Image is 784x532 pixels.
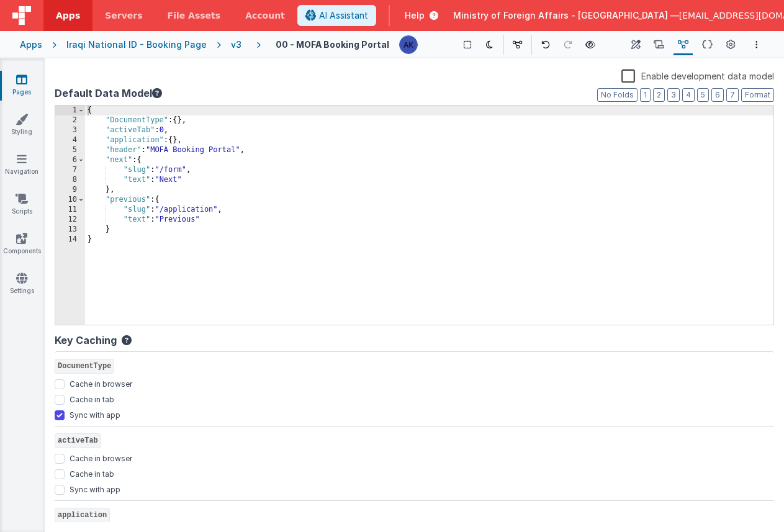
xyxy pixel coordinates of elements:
[55,185,85,195] div: 9
[70,482,120,495] label: Sync with app
[621,68,774,83] label: Enable development data model
[55,359,114,374] span: DocumentType
[749,37,764,52] button: Options
[70,377,132,389] label: Cache in browser
[55,215,85,225] div: 12
[70,392,114,405] label: Cache in tab
[55,175,85,185] div: 8
[667,88,680,102] button: 3
[55,125,85,135] div: 3
[231,38,246,51] div: v3
[55,145,85,155] div: 5
[55,155,85,165] div: 6
[70,451,132,464] label: Cache in browser
[55,225,85,235] div: 13
[55,106,85,115] div: 1
[55,195,85,205] div: 10
[55,508,110,523] span: application
[56,9,80,22] span: Apps
[682,88,695,102] button: 4
[711,88,724,102] button: 6
[168,9,221,22] span: File Assets
[453,9,679,22] span: Ministry of Foreign Affairs - [GEOGRAPHIC_DATA] —
[405,9,425,22] span: Help
[653,88,665,102] button: 2
[55,135,85,145] div: 4
[640,88,651,102] button: 1
[297,5,376,26] button: AI Assistant
[20,38,42,51] div: Apps
[741,88,774,102] button: Format
[55,115,85,125] div: 2
[70,467,114,479] label: Cache in tab
[70,408,120,420] label: Sync with app
[697,88,709,102] button: 5
[105,9,142,22] span: Servers
[66,38,207,51] div: Iraqi National ID - Booking Page
[55,86,162,101] button: Default Data Model
[597,88,638,102] button: No Folds
[726,88,739,102] button: 7
[55,335,117,346] h4: Key Caching
[276,40,389,49] h4: 00 - MOFA Booking Portal
[55,205,85,215] div: 11
[319,9,368,22] span: AI Assistant
[55,165,85,175] div: 7
[55,235,85,245] div: 14
[400,36,417,53] img: 1f6063d0be199a6b217d3045d703aa70
[55,433,101,448] span: activeTab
